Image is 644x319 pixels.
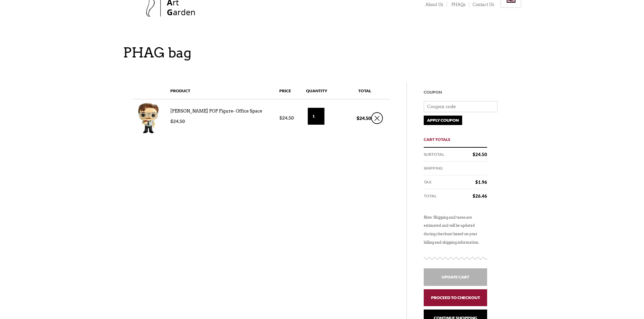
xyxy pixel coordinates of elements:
[296,83,337,99] th: Quantity
[424,116,462,125] input: Apply Coupon
[424,189,450,203] th: Total
[424,148,450,162] th: Subtotal
[421,2,447,7] a: About Us
[308,108,325,125] input: Qty
[371,112,383,124] a: ×
[473,193,487,199] bdi: 26.46
[475,179,478,185] span: $
[424,289,487,306] a: Proceed to checkout
[424,175,450,189] th: Tax
[424,162,450,175] th: Shipping
[279,83,296,99] th: Price
[357,115,371,121] bdi: 24.50
[170,108,262,114] a: [PERSON_NAME] POP Figure- Office Space
[473,152,487,157] bdi: 24.50
[133,103,164,133] img: Milton POP Figure- Office Space
[170,83,279,99] th: Product
[424,132,487,148] h2: Cart Totals
[473,193,475,199] span: $
[475,179,487,185] bdi: 1.96
[337,83,371,99] th: Total
[424,268,487,286] input: Update Cart
[170,118,185,124] bdi: 24.50
[279,115,294,121] bdi: 24.50
[357,115,359,121] span: $
[123,45,528,61] h1: PHAG bag
[473,152,475,157] span: $
[424,83,487,101] h3: Coupon
[447,2,469,7] a: PHAQs
[424,101,498,112] input: Coupon code
[279,115,282,121] span: $
[469,2,494,7] a: Contact Us
[170,118,173,124] span: $
[424,215,479,245] small: Note: Shipping and taxes are estimated and will be updated during checkout based on your billing ...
